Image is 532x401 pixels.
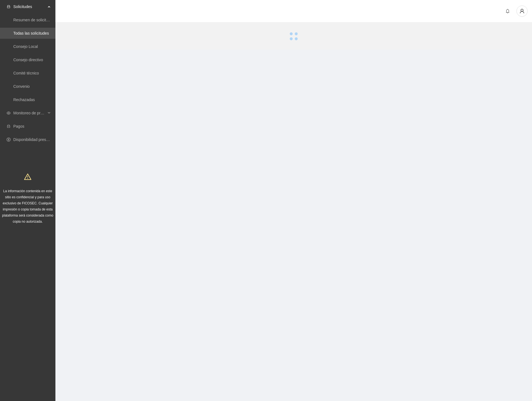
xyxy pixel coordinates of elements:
a: Disponibilidad presupuestal [13,137,61,142]
a: Convenio [13,84,30,89]
a: Resumen de solicitudes por aprobar [13,18,76,22]
span: eye [7,111,11,115]
span: bell [503,9,512,13]
span: warning [24,173,31,180]
span: user [517,9,527,14]
a: Consejo directivo [13,58,43,62]
span: Monitoreo de proyectos [13,107,46,119]
a: Rechazadas [13,97,35,102]
button: user [516,6,528,17]
button: bell [503,7,512,16]
span: La información contenida en este sitio es confidencial y para uso exclusivo de FICOSEC. Cualquier... [2,189,53,223]
a: Todas las solicitudes [13,31,49,35]
a: Consejo Local [13,44,38,49]
a: Comité técnico [13,71,39,75]
span: Solicitudes [13,1,46,12]
a: Pagos [13,124,24,128]
span: inbox [7,5,11,9]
